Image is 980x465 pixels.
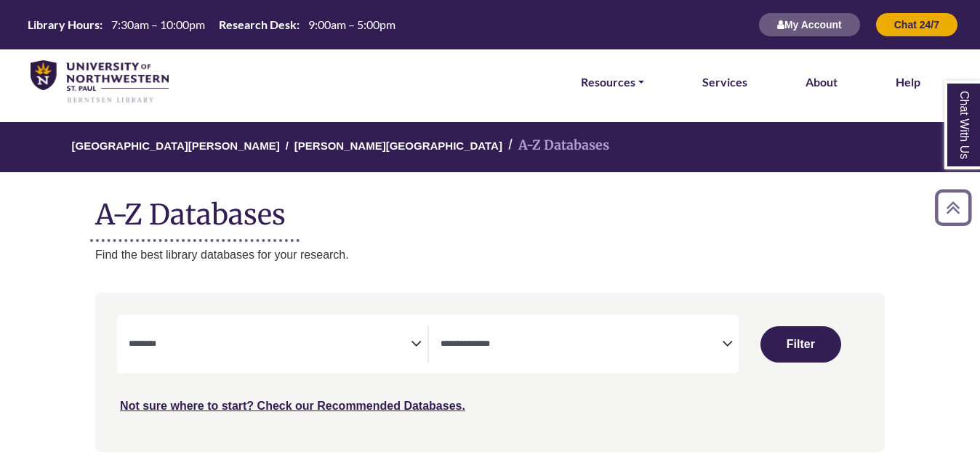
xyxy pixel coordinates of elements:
span: 9:00am – 5:00pm [308,17,395,31]
table: Hours Today [22,17,401,31]
a: [GEOGRAPHIC_DATA][PERSON_NAME] [72,137,280,152]
a: Hours Today [22,17,401,33]
nav: Search filters [95,293,885,451]
a: Not sure where to start? Check our Recommended Databases. [120,400,465,412]
a: Back to Top [930,198,976,217]
a: [PERSON_NAME][GEOGRAPHIC_DATA] [294,137,502,152]
th: Library Hours: [22,17,103,32]
li: A-Z Databases [502,135,609,156]
button: Chat 24/7 [875,12,958,37]
nav: breadcrumb [95,122,885,172]
p: Find the best library databases for your research. [95,246,885,264]
th: Research Desk: [213,17,300,32]
a: Chat 24/7 [875,18,958,31]
button: My Account [758,12,861,37]
a: Resources [581,73,644,92]
img: library_home [31,60,169,104]
h1: A-Z Databases [95,187,885,231]
textarea: Search [129,339,410,351]
span: 7:30am – 10:00pm [111,17,205,31]
button: Submit for Search Results [760,326,840,363]
textarea: Search [441,339,722,351]
a: Help [896,73,920,92]
a: My Account [758,18,861,31]
a: About [806,73,838,92]
a: Services [702,73,747,92]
